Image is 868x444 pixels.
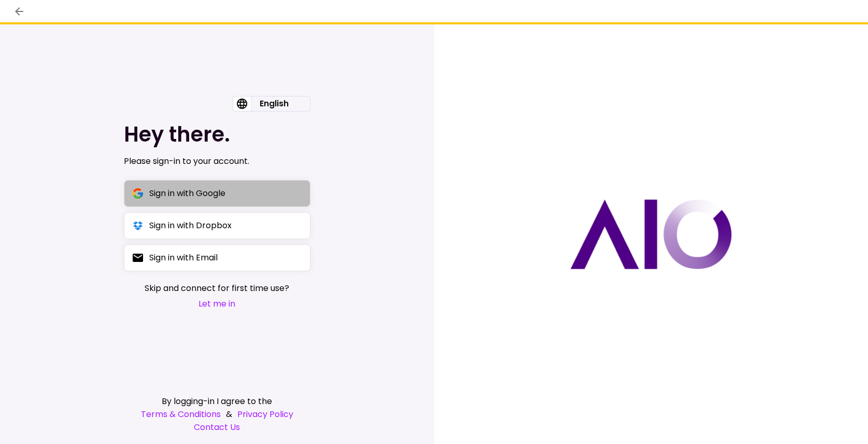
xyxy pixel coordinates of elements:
[149,219,232,232] div: Sign in with Dropbox
[124,155,310,168] div: Please sign-in to your account.
[149,187,225,200] div: Sign in with Google
[124,212,310,239] button: Sign in with Dropbox
[124,180,310,207] button: Sign in with Google
[124,395,310,408] div: By logging-in I agree to the
[124,408,310,421] div: &
[570,199,732,269] img: AIO logo
[124,244,310,271] button: Sign in with Email
[149,251,218,264] div: Sign in with Email
[145,282,289,295] span: Skip and connect for first time use?
[141,408,221,421] a: Terms & Conditions
[145,297,289,310] button: Let me in
[124,421,310,434] a: Contact Us
[124,122,310,147] h1: Hey there.
[10,3,28,20] button: back
[251,96,297,111] div: English
[237,408,293,421] a: Privacy Policy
